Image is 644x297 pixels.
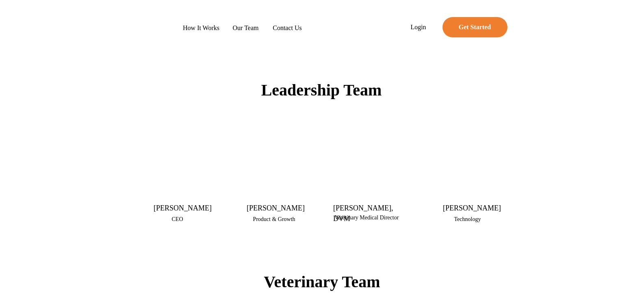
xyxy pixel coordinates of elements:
span: CEO [172,216,183,222]
a: Get Started [442,17,507,37]
span: Contact Us [266,24,309,32]
span: Product & Growth [253,216,295,222]
span: How It Works [177,24,226,32]
span: Technology [454,216,481,222]
span: Leadership Team [261,81,382,99]
span: [PERSON_NAME] [247,204,305,212]
a: How It Works [177,24,226,32]
span: [PERSON_NAME] [154,204,212,212]
a: Our Team [226,24,266,32]
span: [PERSON_NAME] [443,204,501,212]
strong: Get Started [459,24,491,30]
span: Our Team [226,24,266,32]
a: Contact Us [266,24,309,32]
span: [PERSON_NAME], DVM [333,204,393,223]
a: Login [400,17,437,37]
span: Veterinary Team [264,273,380,291]
span: Veterinary Medical Director [335,215,399,221]
span: Login [400,23,437,31]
